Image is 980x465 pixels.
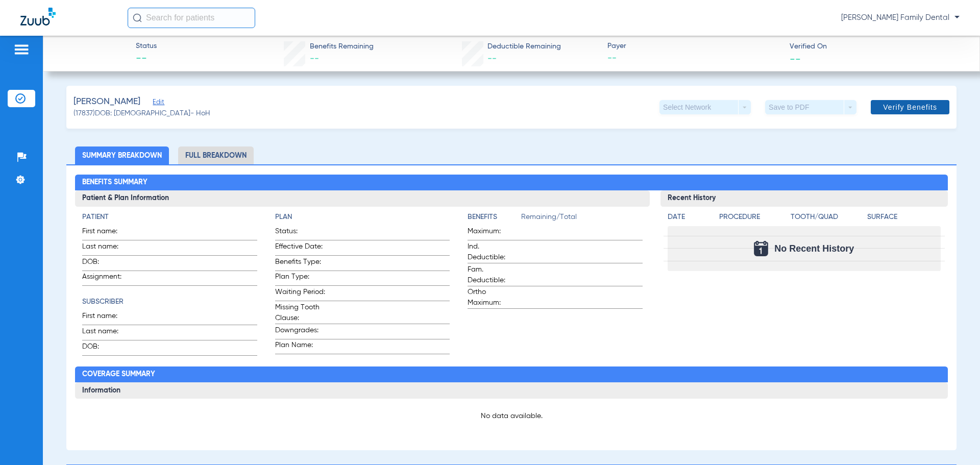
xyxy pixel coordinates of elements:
[468,241,518,263] span: Ind. Deductible:
[871,100,949,114] button: Verify Benefits
[468,212,521,223] h4: Benefits
[136,41,157,52] span: Status
[468,287,518,308] span: Ortho Maximum:
[607,52,781,65] span: --
[668,212,710,226] app-breakdown-title: Date
[275,257,325,271] span: Benefits Type:
[153,99,162,108] span: Edit
[75,190,649,207] h3: Patient & Plan Information
[468,264,518,286] span: Fam. Deductible:
[790,53,801,64] span: --
[774,243,854,254] span: No Recent History
[791,212,864,223] h4: Tooth/Quad
[521,212,642,226] span: Remaining/Total
[754,241,768,256] img: Calendar
[82,326,132,340] span: Last name:
[867,212,940,226] app-breakdown-title: Surface
[13,43,30,56] img: hamburger-icon
[607,41,781,52] span: Payer
[82,341,132,355] span: DOB:
[275,272,325,285] span: Plan Type:
[275,340,325,354] span: Plan Name:
[310,54,319,63] span: --
[310,41,374,52] span: Benefits Remaining
[275,287,325,301] span: Waiting Period:
[275,302,325,324] span: Missing Tooth Clause:
[82,272,132,285] span: Assignment:
[275,212,450,223] h4: Plan
[82,311,132,325] span: First name:
[791,212,864,226] app-breakdown-title: Tooth/Quad
[75,146,169,164] li: Summary Breakdown
[82,241,132,255] span: Last name:
[82,257,132,271] span: DOB:
[73,108,210,119] span: (17837) DOB: [DEMOGRAPHIC_DATA] - HoH
[75,175,947,191] h2: Benefits Summary
[660,190,948,207] h3: Recent History
[487,41,561,52] span: Deductible Remaining
[178,146,254,164] li: Full Breakdown
[136,52,157,66] span: --
[275,325,325,339] span: Downgrades:
[75,366,947,383] h2: Coverage Summary
[719,212,787,223] h4: Procedure
[82,212,257,223] h4: Patient
[867,212,940,223] h4: Surface
[82,411,940,421] p: No data available.
[468,212,521,226] app-breakdown-title: Benefits
[73,95,140,108] span: [PERSON_NAME]
[82,297,257,307] h4: Subscriber
[841,13,960,23] span: [PERSON_NAME] Family Dental
[275,241,325,255] span: Effective Date:
[275,226,325,240] span: Status:
[790,41,963,52] span: Verified On
[487,54,497,63] span: --
[75,382,947,399] h3: Information
[883,103,937,111] span: Verify Benefits
[128,8,255,28] input: Search for patients
[82,226,132,240] span: First name:
[668,212,710,223] h4: Date
[20,8,56,26] img: Zuub Logo
[719,212,787,226] app-breakdown-title: Procedure
[133,13,142,22] img: Search Icon
[468,226,518,240] span: Maximum:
